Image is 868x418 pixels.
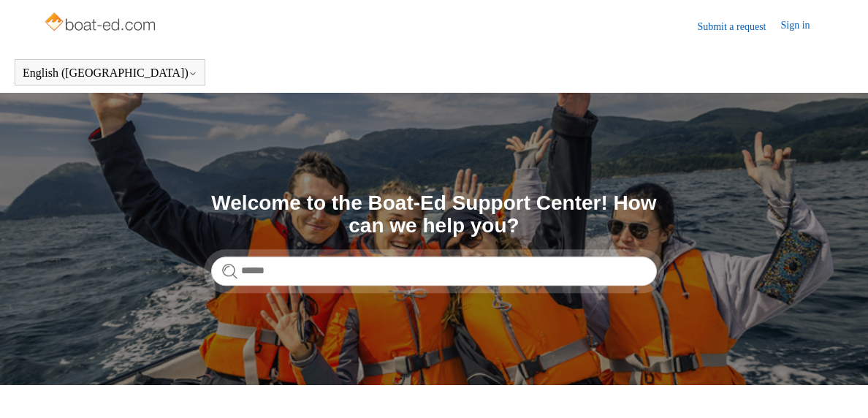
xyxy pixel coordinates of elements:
a: Submit a request [697,19,780,34]
a: Sign in [781,18,825,35]
input: Search [211,256,657,286]
img: Boat-Ed Help Center home page [43,9,159,38]
h1: Welcome to the Boat-Ed Support Center! How can we help you? [211,192,657,237]
button: English ([GEOGRAPHIC_DATA]) [23,66,197,80]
